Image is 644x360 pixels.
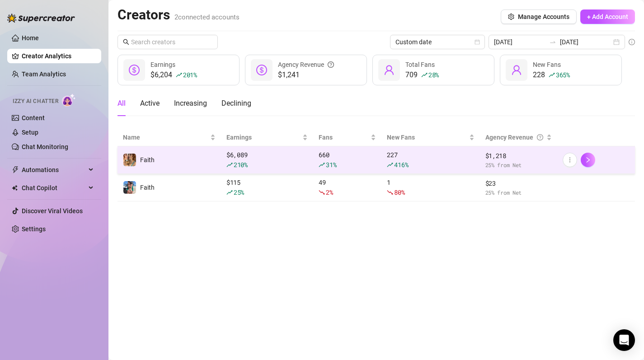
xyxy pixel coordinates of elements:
span: 416 % [394,160,408,169]
span: to [549,38,556,46]
span: more [567,157,573,163]
div: 660 [319,150,376,170]
img: Faith [123,181,136,194]
span: Automations [22,163,86,177]
a: Team Analytics [22,70,66,78]
span: Custom date [395,35,479,49]
div: 227 [387,150,474,170]
div: All [118,98,126,109]
span: 80 % [394,188,404,196]
span: $ 1,218 [485,151,552,161]
div: 228 [533,70,570,80]
span: calendar [475,39,480,45]
div: Agency Revenue [278,60,334,70]
span: user [384,65,395,75]
span: rise [176,72,182,78]
input: Start date [494,37,545,47]
span: 201 % [183,70,197,79]
span: 25 % [234,188,244,196]
span: Chat Copilot [22,181,86,195]
span: 210 % [234,160,248,169]
span: 25 % from Net [485,161,552,169]
div: 709 [405,70,439,80]
img: Chat Copilot [12,185,18,191]
span: Izzy AI Chatter [13,97,58,106]
span: rise [319,162,325,168]
span: 2 % [326,188,333,196]
h2: Creators [118,6,240,23]
span: right [585,157,591,163]
a: Creator Analytics [22,49,94,63]
input: End date [560,37,611,47]
span: 365 % [556,70,570,79]
a: Content [22,114,45,122]
a: Chat Monitoring [22,143,68,150]
span: fall [387,189,393,196]
span: 25 % from Net [485,188,552,197]
span: Faith [140,184,155,191]
span: Faith [140,156,155,164]
span: setting [508,14,514,20]
span: Name [123,132,208,142]
span: rise [226,162,233,168]
span: rise [387,162,393,168]
div: Declining [221,98,251,109]
span: search [123,39,129,45]
img: logo-BBDzfeDw.svg [7,14,75,23]
span: question-circle [328,60,334,70]
button: + Add Account [580,9,635,24]
span: fall [319,189,325,196]
img: Faith [123,154,136,166]
span: New Fans [387,132,467,142]
button: Manage Accounts [501,9,577,24]
span: New Fans [533,61,561,68]
span: 2 connected accounts [174,13,240,21]
span: 31 % [326,160,336,169]
span: $ 23 [485,178,552,188]
span: 28 % [428,70,439,79]
div: 49 [319,178,376,197]
div: $ 6,089 [226,150,308,170]
div: Active [140,98,160,109]
span: rise [421,72,428,78]
span: rise [226,189,233,196]
span: Earnings [150,61,175,68]
span: swap-right [549,38,556,46]
span: thunderbolt [12,166,19,173]
span: dollar-circle [129,65,140,75]
a: Discover Viral Videos [22,207,83,215]
span: Manage Accounts [518,13,569,20]
span: rise [549,72,555,78]
a: Settings [22,225,46,233]
input: Search creators [131,37,205,47]
div: $ 115 [226,178,308,197]
th: Fans [313,129,381,146]
img: AI Chatter [62,94,76,107]
button: right [581,153,595,167]
span: Earnings [226,132,301,142]
span: question-circle [537,132,543,142]
span: Total Fans [405,61,435,68]
span: Fans [319,132,369,142]
div: $6,204 [150,70,197,80]
th: Earnings [221,129,313,146]
a: Setup [22,129,38,136]
div: Agency Revenue [485,132,545,142]
span: + Add Account [587,13,628,20]
th: Name [118,129,221,146]
span: $1,241 [278,70,334,80]
span: dollar-circle [256,65,267,75]
span: info-circle [629,39,635,45]
th: New Fans [381,129,479,146]
div: Increasing [174,98,207,109]
a: Home [22,34,39,42]
div: 1 [387,178,474,197]
span: user [511,65,522,75]
div: Open Intercom Messenger [613,329,635,351]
